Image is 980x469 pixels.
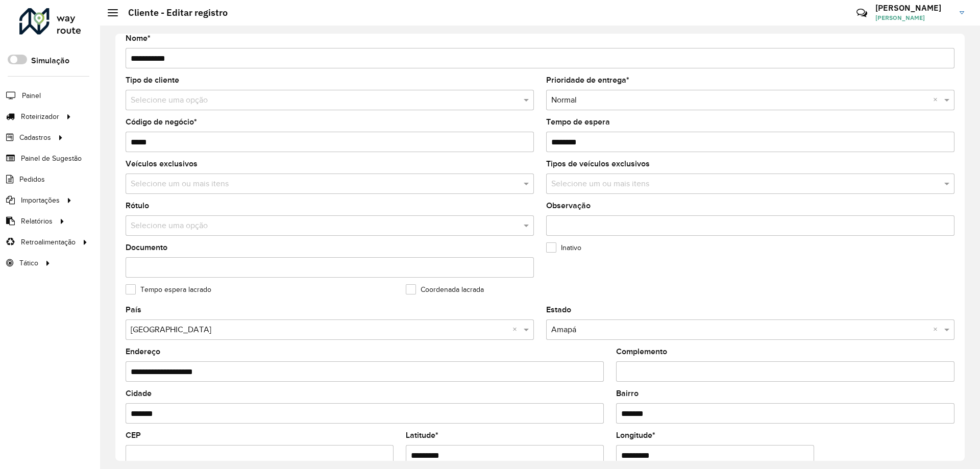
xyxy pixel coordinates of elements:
label: Longitude [616,429,655,441]
label: Nome [126,32,151,44]
label: Bairro [616,387,639,400]
label: Rótulo [126,200,149,212]
span: Cadastros [19,132,51,143]
label: Código de negócio [126,116,197,128]
span: Clear all [512,324,521,336]
span: [PERSON_NAME] [875,13,952,22]
label: Endereço [126,345,160,358]
label: Prioridade de entrega [546,74,629,86]
label: Veículos exclusivos [126,158,198,170]
a: Contato Rápido [851,2,873,24]
span: Clear all [933,324,942,336]
span: Pedidos [19,174,45,185]
span: Relatórios [21,216,53,227]
label: Inativo [546,242,581,253]
label: País [126,304,141,316]
label: Tipo de cliente [126,74,179,86]
label: Observação [546,200,591,212]
h2: Cliente - Editar registro [118,7,228,18]
label: Simulação [31,55,69,67]
label: Documento [126,241,167,254]
h3: [PERSON_NAME] [875,3,952,13]
label: Tempo de espera [546,116,610,128]
span: Painel de Sugestão [21,153,82,164]
label: Tempo espera lacrado [126,284,211,295]
span: Painel [22,90,41,101]
span: Importações [21,195,60,206]
label: Estado [546,304,571,316]
label: Cidade [126,387,152,400]
span: Tático [19,258,38,268]
span: Retroalimentação [21,237,76,248]
label: Latitude [406,429,438,441]
span: Roteirizador [21,111,59,122]
label: Complemento [616,345,667,358]
label: Coordenada lacrada [406,284,484,295]
label: Tipos de veículos exclusivos [546,158,650,170]
span: Clear all [933,94,942,106]
label: CEP [126,429,141,441]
